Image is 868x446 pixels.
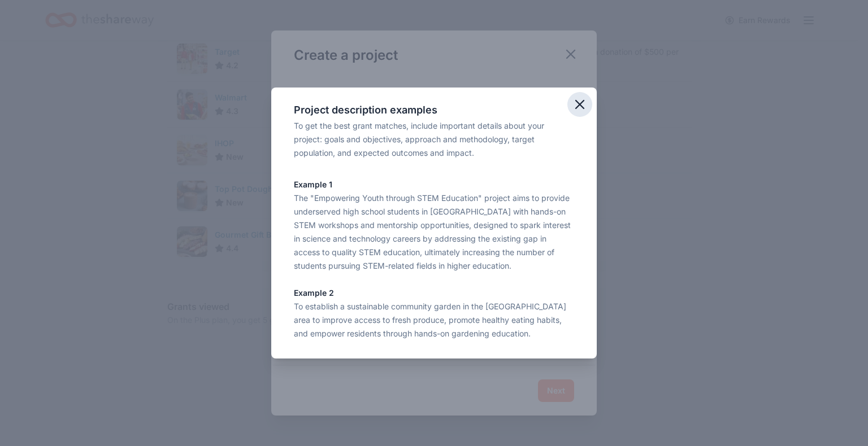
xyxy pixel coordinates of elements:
[294,178,574,191] p: Example 1
[294,286,574,300] p: Example 2
[294,191,574,273] div: The "Empowering Youth through STEM Education" project aims to provide underserved high school stu...
[294,119,574,160] div: To get the best grant matches, include important details about your project: goals and objectives...
[294,101,574,119] div: Project description examples
[294,300,574,340] div: To establish a sustainable community garden in the [GEOGRAPHIC_DATA] area to improve access to fr...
